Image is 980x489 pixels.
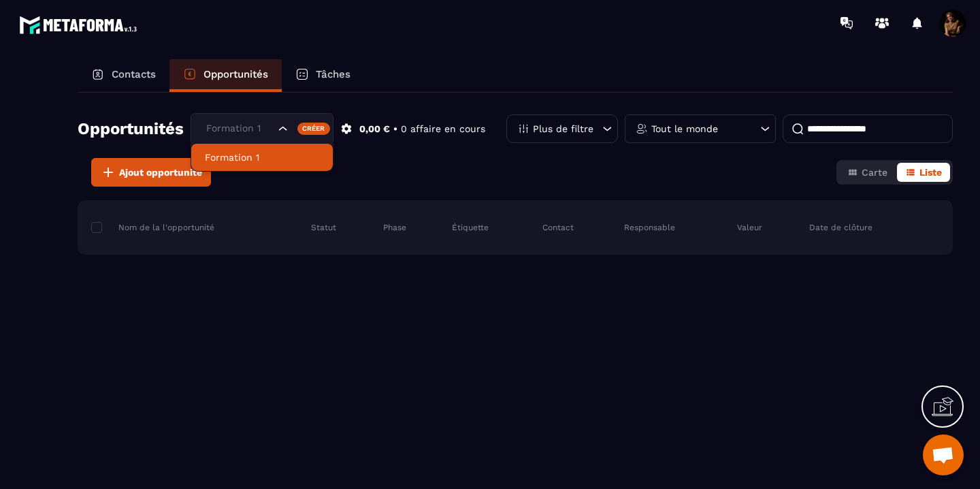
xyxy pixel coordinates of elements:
p: Date de clôture [809,222,872,233]
img: logo [19,12,142,37]
a: Opportunités [169,59,282,92]
button: Ajout opportunité [91,158,211,187]
span: Liste [919,167,942,178]
p: Phase [383,222,406,233]
span: Ajout opportunité [119,165,202,179]
p: Statut [311,222,336,233]
a: Contacts [78,59,169,92]
div: Ouvrir le chat [923,435,964,475]
p: 0,00 € [359,123,390,136]
h2: Opportunités [78,115,184,142]
p: Contact [542,222,574,233]
p: Nom de la l'opportunité [91,222,214,233]
p: Contacts [112,68,156,80]
p: • [393,123,397,136]
p: Tâches [316,68,350,80]
p: Plus de filtre [533,124,593,133]
button: Carte [839,163,896,182]
div: Créer [297,123,331,135]
p: 0 affaire en cours [401,123,485,136]
p: Formation 1 [205,151,319,164]
div: Search for option [191,113,333,144]
button: Liste [897,163,950,182]
p: Responsable [624,222,675,233]
span: Carte [862,167,887,178]
input: Search for option [203,121,275,136]
p: Étiquette [452,222,489,233]
p: Tout le monde [651,124,718,133]
a: Tâches [282,59,364,92]
p: Opportunités [203,68,268,80]
p: Valeur [737,222,762,233]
